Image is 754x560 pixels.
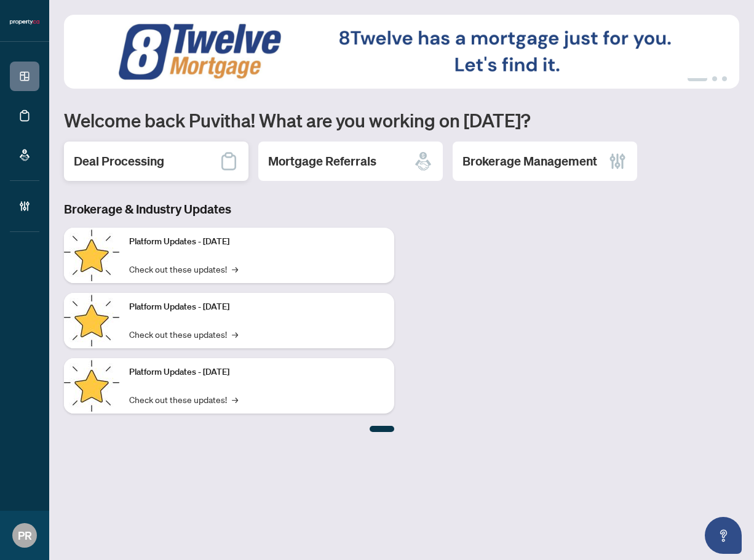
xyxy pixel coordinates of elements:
[705,517,742,554] button: Open asap
[688,76,707,81] button: 1
[64,15,739,89] img: Slide 0
[129,393,238,406] a: Check out these updates!→
[64,228,119,283] img: Platform Updates - July 21, 2025
[129,235,384,249] p: Platform Updates - [DATE]
[129,262,238,276] a: Check out these updates!→
[10,18,39,26] img: logo
[232,262,238,276] span: →
[18,527,32,544] span: PR
[129,327,238,341] a: Check out these updates!→
[268,153,376,170] h2: Mortgage Referrals
[129,300,384,314] p: Platform Updates - [DATE]
[712,76,717,81] button: 2
[64,108,739,132] h1: Welcome back Puvitha! What are you working on [DATE]?
[129,366,384,379] p: Platform Updates - [DATE]
[232,327,238,341] span: →
[64,293,119,348] img: Platform Updates - July 8, 2025
[64,201,394,218] h3: Brokerage & Industry Updates
[64,358,119,414] img: Platform Updates - June 23, 2025
[232,393,238,406] span: →
[462,153,597,170] h2: Brokerage Management
[74,153,164,170] h2: Deal Processing
[722,76,727,81] button: 3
